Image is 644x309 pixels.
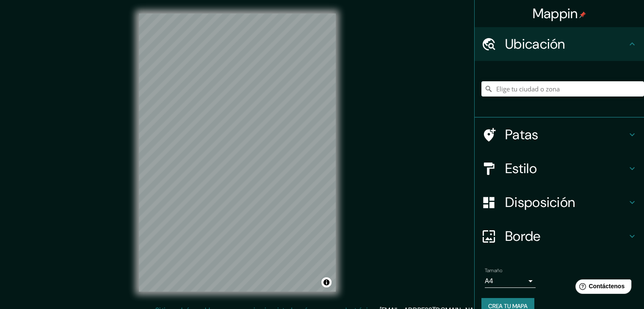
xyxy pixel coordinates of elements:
font: Estilo [505,160,537,177]
input: Elige tu ciudad o zona [481,81,644,97]
img: pin-icon.png [579,11,586,18]
font: A4 [485,276,493,285]
iframe: Lanzador de widgets de ayuda [569,276,635,300]
canvas: Mapa [139,14,336,292]
div: Borde [475,219,644,253]
font: Patas [505,126,539,143]
font: Ubicación [505,35,565,53]
button: Activar o desactivar atribución [321,277,332,287]
div: Patas [475,118,644,152]
font: Borde [505,227,541,245]
font: Disposición [505,193,575,211]
font: Mappin [533,5,578,22]
div: A4 [485,274,536,288]
div: Ubicación [475,27,644,61]
font: Tamaño [485,267,502,274]
div: Disposición [475,185,644,219]
div: Estilo [475,152,644,185]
